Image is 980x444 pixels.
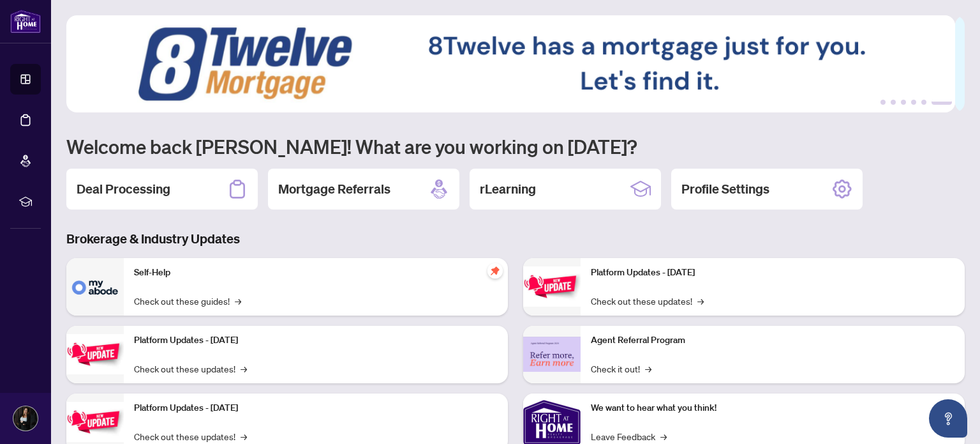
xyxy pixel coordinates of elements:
[66,15,955,112] img: Slide 5
[66,334,124,374] img: Platform Updates - September 16, 2025
[13,406,38,431] img: Profile Icon
[591,401,954,415] p: We want to hear what you think!
[591,266,954,280] p: Platform Updates - [DATE]
[487,263,503,279] span: pushpin
[523,337,581,372] img: Agent Referral Program
[697,294,704,308] span: →
[77,180,170,198] h2: Deal Processing
[66,134,965,158] h1: Welcome back [PERSON_NAME]! What are you working on [DATE]?
[932,100,952,105] button: 6
[645,362,651,376] span: →
[880,100,886,105] button: 1
[134,429,247,443] a: Check out these updates!→
[10,10,41,33] img: logo
[911,100,916,105] button: 4
[134,266,498,280] p: Self-Help
[901,100,906,105] button: 3
[480,180,536,198] h2: rLearning
[591,333,954,348] p: Agent Referral Program
[241,362,247,376] span: →
[681,180,769,198] h2: Profile Settings
[921,100,926,105] button: 5
[134,294,241,308] a: Check out these guides!→
[929,399,967,438] button: Open asap
[591,294,704,308] a: Check out these updates!→
[523,266,581,307] img: Platform Updates - June 23, 2025
[134,333,498,348] p: Platform Updates - [DATE]
[134,362,247,376] a: Check out these updates!→
[891,100,896,105] button: 2
[591,429,667,443] a: Leave Feedback→
[134,401,498,415] p: Platform Updates - [DATE]
[241,429,247,443] span: →
[660,429,667,443] span: →
[235,294,241,308] span: →
[66,402,124,442] img: Platform Updates - July 21, 2025
[591,362,651,376] a: Check it out!→
[278,180,390,198] h2: Mortgage Referrals
[66,258,124,316] img: Self-Help
[66,230,965,248] h3: Brokerage & Industry Updates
